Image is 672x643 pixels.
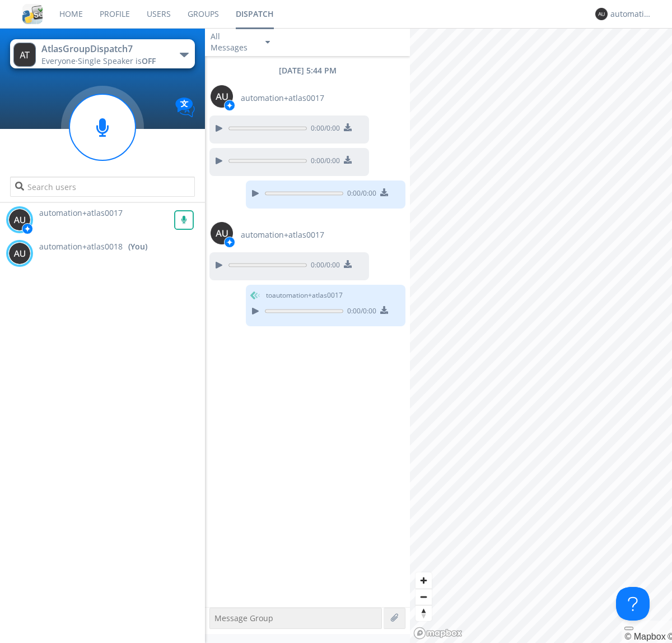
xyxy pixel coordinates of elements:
span: OFF [142,55,156,66]
span: 0:00 / 0:00 [307,260,340,272]
span: 0:00 / 0:00 [343,306,376,318]
button: Zoom in [416,572,432,589]
div: Everyone · [41,55,167,67]
img: 373638.png [13,43,36,67]
span: automation+atlas0017 [241,229,324,240]
div: (You) [128,241,147,252]
span: to automation+atlas0017 [266,290,343,300]
iframe: Toggle Customer Support [616,587,650,621]
div: All Messages [211,31,255,53]
img: download media button [380,306,388,314]
button: Zoom out [416,589,432,605]
div: AtlasGroupDispatch7 [41,43,167,55]
span: Zoom out [416,589,432,605]
span: 0:00 / 0:00 [307,156,340,168]
img: download media button [344,156,352,164]
img: 373638.png [8,209,31,231]
span: Single Speaker is [78,55,156,66]
button: AtlasGroupDispatch7Everyone·Single Speaker isOFF [10,39,194,68]
span: automation+atlas0017 [39,207,123,218]
img: 373638.png [211,222,233,244]
span: automation+atlas0018 [39,241,123,252]
img: download media button [344,260,352,268]
span: 0:00 / 0:00 [343,188,376,201]
img: download media button [380,188,388,196]
a: Mapbox logo [413,627,463,640]
img: 373638.png [595,8,608,20]
button: Reset bearing to north [416,605,432,621]
input: Search users [10,177,194,197]
img: 373638.png [211,85,233,108]
img: Translation enabled [175,98,195,117]
a: Mapbox [624,632,665,641]
img: 373638.png [8,242,31,265]
img: download media button [344,123,352,131]
button: Toggle attribution [624,627,633,630]
span: automation+atlas0017 [241,92,324,104]
div: [DATE] 5:44 PM [205,65,410,76]
img: cddb5a64eb264b2086981ab96f4c1ba7 [22,4,43,24]
img: caret-down-sm.svg [265,41,270,44]
div: automation+atlas0018 [610,8,652,20]
span: 0:00 / 0:00 [307,123,340,136]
